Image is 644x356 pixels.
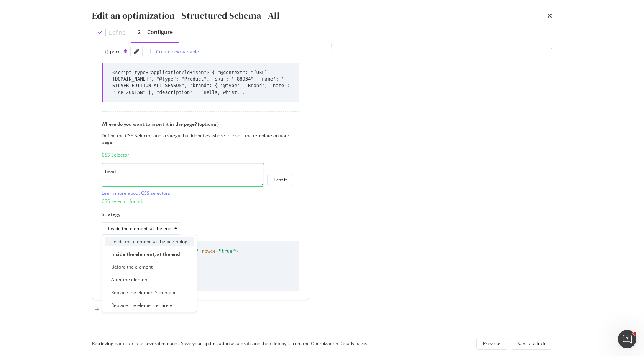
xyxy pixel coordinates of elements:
[92,9,279,22] div: Edit an optimization - Structured Schema - All
[102,190,170,196] a: Learn more about CSS selectors
[112,69,290,96] div: <script type="application/ld+json"> { "@context": "[URL][DOMAIN_NAME]", "@type": "Product", "sku"...
[111,264,153,270] div: Before the element
[105,47,127,56] button: {} price
[476,338,508,350] button: Previous
[235,249,238,254] span: >
[102,163,264,187] textarea: head
[102,211,293,218] label: Strategy
[216,249,235,254] span: =" true "
[156,48,199,55] div: Create new variable
[274,176,287,183] div: Test it
[111,289,176,296] div: Replace the element's content
[102,152,293,158] label: CSS Selector
[111,251,180,257] div: Inside the element, at the end
[547,9,552,22] div: times
[92,303,145,316] button: Add an element
[147,28,173,36] div: Configure
[134,49,139,54] div: pencil
[111,238,187,245] div: Inside the element, at the beginning
[102,198,293,204] div: CSS selector found.
[618,330,636,348] iframe: Intercom live chat
[102,307,136,312] div: Add an element
[108,226,171,231] div: Inside the element, at the end
[202,249,216,254] span: ncwce
[483,340,501,347] div: Previous
[105,48,127,55] div: {} price
[517,340,545,347] div: Save as draft
[146,45,199,58] button: Create new variable
[102,121,293,127] label: Where do you want to insert it in the page? (optional)
[511,338,552,350] button: Save as draft
[138,28,141,36] div: 2
[92,340,367,347] div: Retrieving data can take several minutes. Save your optimization as a draft and then deploy it fr...
[111,302,172,308] div: Replace the element entirely
[111,276,149,283] div: After the element
[267,174,293,186] button: Test it
[102,222,181,235] button: Inside the element, at the end
[102,132,293,145] div: Define the CSS Selector and strategy that identifies where to insert the template on your page.
[109,29,125,36] div: Define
